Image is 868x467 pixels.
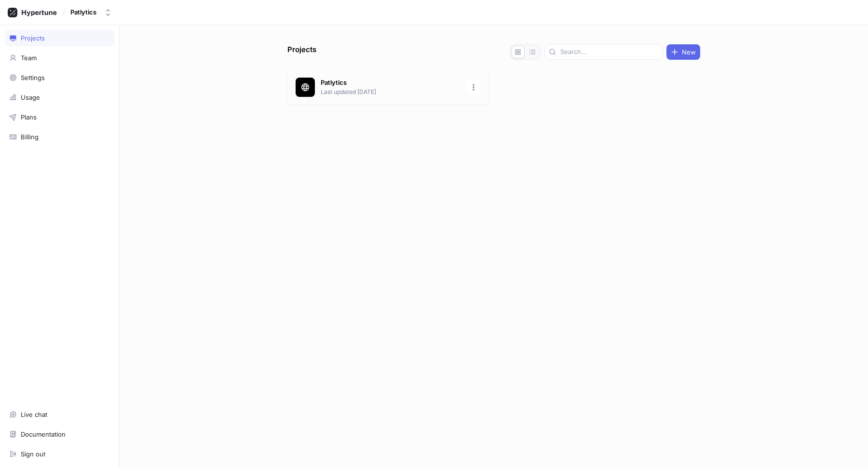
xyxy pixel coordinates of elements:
[21,74,45,81] div: Settings
[5,129,114,145] a: Billing
[682,49,696,55] span: New
[21,430,66,438] div: Documentation
[287,44,316,60] p: Projects
[21,133,39,141] div: Billing
[21,54,37,62] div: Team
[560,47,658,57] input: Search...
[5,69,114,86] a: Settings
[5,89,114,106] a: Usage
[21,450,45,458] div: Sign out
[67,4,116,20] button: Patlytics
[70,8,96,16] div: Patlytics
[5,109,114,125] a: Plans
[21,93,40,101] div: Usage
[321,78,461,88] p: Patlytics
[21,113,37,121] div: Plans
[5,30,114,46] a: Projects
[321,88,461,96] p: Last updated [DATE]
[21,411,47,418] div: Live chat
[666,44,700,60] button: New
[5,426,114,442] a: Documentation
[5,50,114,66] a: Team
[21,34,45,42] div: Projects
